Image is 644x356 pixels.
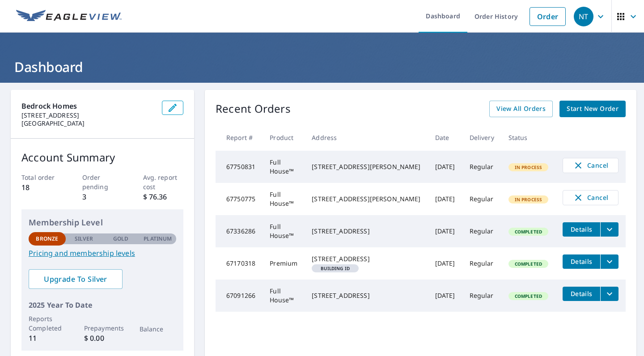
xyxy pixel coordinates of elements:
td: Regular [462,183,501,215]
td: [DATE] [428,151,462,183]
td: [DATE] [428,280,462,312]
button: filesDropdownBtn-67170318 [600,254,619,269]
button: detailsBtn-67170318 [563,254,600,269]
a: Order [530,7,566,26]
td: Full House™ [263,215,305,247]
span: Start New Order [567,103,619,114]
p: Reports Completed [29,314,66,333]
p: Recent Orders [216,101,291,117]
p: $ 76.36 [143,191,184,202]
td: 67170318 [216,247,263,280]
p: 3 [82,191,123,202]
p: Avg. report cost [143,173,184,191]
span: Completed [509,229,547,235]
th: Report # [216,124,263,151]
td: 67336286 [216,215,263,247]
h1: Dashboard [11,58,633,76]
td: Regular [462,215,501,247]
p: bedrock homes [21,101,155,111]
p: Platinum [144,235,172,243]
td: 67091266 [216,280,263,312]
button: Cancel [563,158,619,173]
p: Silver [75,235,93,243]
td: [DATE] [428,215,462,247]
button: Cancel [563,190,619,205]
span: Details [568,257,595,266]
div: [STREET_ADDRESS] [312,254,420,263]
span: In Process [509,164,548,170]
p: Account Summary [21,149,183,165]
a: Upgrade To Silver [29,269,123,289]
p: Bronze [36,235,58,243]
a: Start New Order [559,101,626,117]
p: 11 [29,333,66,343]
span: Cancel [572,192,609,203]
span: Completed [509,261,547,267]
p: Total order [21,173,62,182]
td: Full House™ [263,183,305,215]
th: Address [305,124,428,151]
button: filesDropdownBtn-67091266 [600,287,619,301]
p: Prepayments [84,323,121,333]
td: 67750775 [216,183,263,215]
a: View All Orders [489,101,553,117]
span: Details [568,225,595,233]
td: Full House™ [263,151,305,183]
span: Details [568,289,595,298]
button: detailsBtn-67091266 [563,287,600,301]
td: Regular [462,280,501,312]
td: Regular [462,247,501,280]
span: Upgrade To Silver [36,274,115,284]
a: Pricing and membership levels [29,248,176,259]
p: 2025 Year To Date [29,300,176,310]
p: Membership Level [29,216,176,229]
td: Regular [462,151,501,183]
span: In Process [509,196,548,203]
div: [STREET_ADDRESS] [312,227,420,236]
p: Gold [113,235,128,243]
em: Building ID [321,266,350,271]
div: [STREET_ADDRESS][PERSON_NAME] [312,162,420,171]
img: EV Logo [16,10,122,23]
p: Balance [140,324,177,334]
td: [DATE] [428,183,462,215]
span: View All Orders [496,103,546,114]
div: [STREET_ADDRESS] [312,291,420,300]
p: [GEOGRAPHIC_DATA] [21,119,155,127]
th: Status [501,124,556,151]
div: NT [574,7,593,26]
td: [DATE] [428,247,462,280]
p: Order pending [82,173,123,191]
p: [STREET_ADDRESS] [21,111,155,119]
th: Delivery [462,124,501,151]
th: Date [428,124,462,151]
div: [STREET_ADDRESS][PERSON_NAME] [312,195,420,203]
th: Product [263,124,305,151]
span: Cancel [572,160,609,171]
button: detailsBtn-67336286 [563,222,600,237]
td: 67750831 [216,151,263,183]
td: Full House™ [263,280,305,312]
p: 18 [21,182,62,193]
td: Premium [263,247,305,280]
span: Completed [509,293,547,299]
p: $ 0.00 [84,333,121,343]
button: filesDropdownBtn-67336286 [600,222,619,237]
